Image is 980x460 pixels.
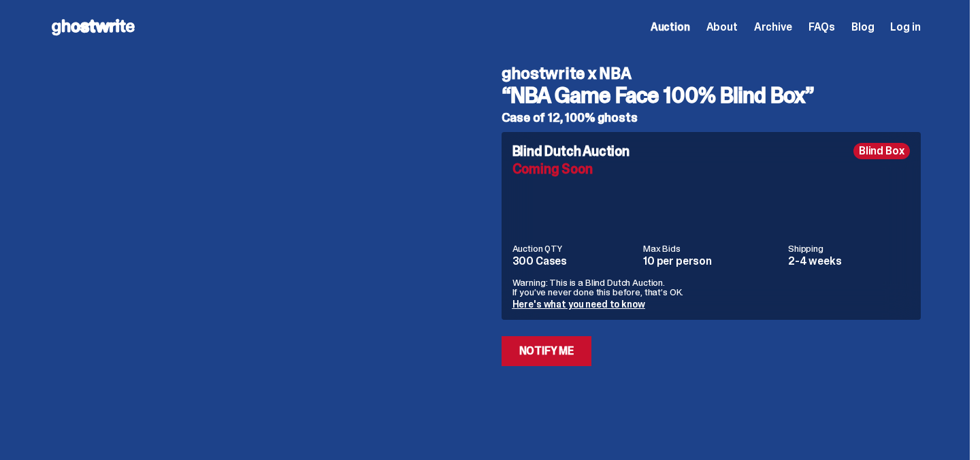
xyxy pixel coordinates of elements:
[512,144,630,158] h4: Blind Dutch Auction
[651,22,690,33] a: Auction
[643,256,780,267] dd: 10 per person
[788,244,910,253] dt: Shipping
[706,22,738,33] a: About
[853,143,910,159] div: Blind Box
[502,336,592,366] a: Notify Me
[502,65,921,82] h4: ghostwrite x NBA
[851,22,874,33] a: Blog
[512,256,636,267] dd: 300 Cases
[512,298,645,310] a: Here's what you need to know
[808,22,835,33] a: FAQs
[502,84,921,106] h3: “NBA Game Face 100% Blind Box”
[502,112,921,124] h5: Case of 12, 100% ghosts
[754,22,792,33] a: Archive
[890,22,920,33] a: Log in
[512,278,910,297] p: Warning: This is a Blind Dutch Auction. If you’ve never done this before, that’s OK.
[788,256,910,267] dd: 2-4 weeks
[512,244,636,253] dt: Auction QTY
[643,244,780,253] dt: Max Bids
[512,162,910,176] div: Coming Soon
